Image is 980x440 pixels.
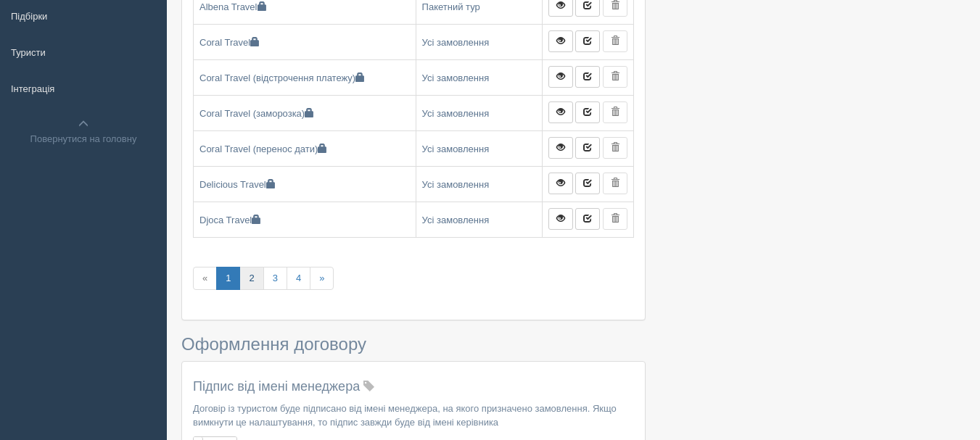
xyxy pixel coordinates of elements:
a: Усі замовлення [416,60,542,95]
a: 4 [287,267,310,291]
h3: Оформлення договору [181,335,646,354]
a: Coral Travel (відстрочення платежу) [194,60,416,95]
a: Coral Travel (перенос дати) [194,131,416,166]
span: « [193,267,217,291]
h4: Підпис від імені менеджера [193,380,634,394]
a: Усі замовлення [416,167,542,202]
a: Усі замовлення [416,96,542,130]
a: » [310,267,334,291]
a: Djoca Travel [194,202,416,237]
a: Усі замовлення [416,25,542,59]
a: 3 [263,267,287,291]
a: Coral Travel [194,25,416,59]
p: Договір із туристом буде підписано від імені менеджера, на якого призначено замовлення. Якщо вимк... [193,402,634,429]
a: Delicious Travel [194,167,416,202]
a: Усі замовлення [416,131,542,166]
a: Усі замовлення [416,202,542,237]
a: 1 [216,267,240,291]
a: 2 [239,267,263,291]
a: Coral Travel (заморозка) [194,96,416,130]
